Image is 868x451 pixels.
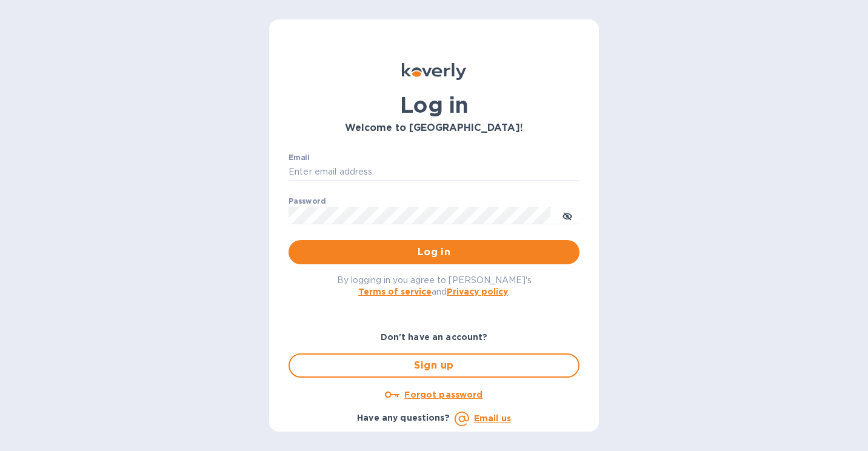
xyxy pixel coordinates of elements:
[474,413,511,423] a: Email us
[289,198,326,205] label: Password
[289,353,579,378] button: Sign up
[555,203,579,227] button: toggle password visibility
[358,287,432,296] a: Terms of service
[402,63,466,80] img: Koverly
[381,332,488,342] b: Don't have an account?
[289,154,310,161] label: Email
[337,275,532,296] span: By logging in you agree to [PERSON_NAME]'s and .
[289,240,579,264] button: Log in
[289,122,579,134] h3: Welcome to [GEOGRAPHIC_DATA]!
[299,358,569,373] span: Sign up
[404,390,482,399] u: Forgot password
[298,245,570,259] span: Log in
[289,163,579,181] input: Enter email address
[447,287,508,296] a: Privacy policy
[289,92,579,118] h1: Log in
[357,413,450,423] b: Have any questions?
